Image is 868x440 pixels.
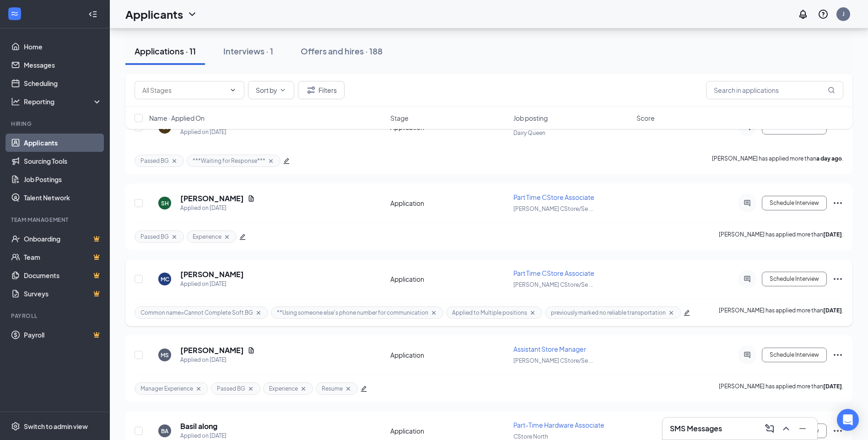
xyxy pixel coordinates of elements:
[180,193,244,204] h5: [PERSON_NAME]
[301,45,383,57] div: Offers and hires · 188
[11,312,100,320] div: Payroll
[513,205,593,212] span: [PERSON_NAME] CStore/Se ...
[823,307,842,314] b: [DATE]
[255,309,262,317] svg: Cross
[828,86,835,94] svg: MagnifyingGlass
[798,9,809,20] svg: Notifications
[24,134,102,152] a: Applicants
[706,81,843,99] input: Search in applications
[247,385,254,392] svg: Cross
[513,433,548,440] span: CStore North
[513,281,593,288] span: [PERSON_NAME] CStore/Se ...
[390,274,508,284] div: Application
[24,230,102,248] a: OnboardingCrown
[452,309,527,317] span: Applied to Multiple positions
[279,86,286,94] svg: ChevronDown
[779,421,793,436] button: ChevronUp
[298,81,345,99] button: Filter Filters
[842,10,845,18] div: J
[823,383,842,390] b: [DATE]
[24,38,102,56] a: Home
[180,421,217,431] h5: Basil along
[239,234,246,240] span: edit
[832,425,843,436] svg: Ellipses
[361,386,367,392] span: edit
[306,85,317,96] svg: Filter
[11,216,100,224] div: Team Management
[712,155,843,167] p: [PERSON_NAME] has applied more than .
[248,81,294,99] button: Sort byChevronDown
[217,385,245,392] span: Passed BG
[88,10,97,19] svg: Collapse
[762,196,827,210] button: Schedule Interview
[818,9,829,20] svg: QuestionInfo
[277,309,428,317] span: **Using someone else's phone number for communication
[11,97,20,106] svg: Analysis
[125,6,183,22] h1: Applicants
[24,56,102,74] a: Messages
[171,157,178,165] svg: Cross
[135,45,196,57] div: Applications · 11
[742,351,753,359] svg: ActiveChat
[24,422,88,431] div: Switch to admin view
[837,409,859,431] div: Open Intercom Messenger
[24,74,102,92] a: Scheduling
[513,345,586,353] span: Assistant Store Manager
[781,423,792,434] svg: ChevronUp
[24,266,102,284] a: DocumentsCrown
[180,355,255,365] div: Applied on [DATE]
[797,423,808,434] svg: Minimize
[742,275,753,283] svg: ActiveChat
[256,87,277,93] span: Sort by
[430,309,437,317] svg: Cross
[832,274,843,284] svg: Ellipses
[140,233,169,241] span: Passed BG
[24,326,102,344] a: PayrollCrown
[762,348,827,362] button: Schedule Interview
[193,233,221,241] span: Experience
[764,423,775,434] svg: ComposeMessage
[668,309,675,317] svg: Cross
[24,188,102,207] a: Talent Network
[390,113,409,123] span: Stage
[180,279,244,289] div: Applied on [DATE]
[195,385,202,392] svg: Cross
[180,345,244,355] h5: [PERSON_NAME]
[269,385,298,392] span: Experience
[248,347,255,354] svg: Document
[11,120,100,128] div: Hiring
[636,113,655,123] span: Score
[816,155,842,162] b: a day ago
[161,351,169,359] div: MS
[832,198,843,209] svg: Ellipses
[300,385,307,392] svg: Cross
[513,269,594,277] span: Part Time CStore Associate
[551,309,666,317] span: previously marked no reliable transportation
[742,199,753,207] svg: ActiveChat
[140,309,253,317] span: Common name=Cannot Complete Soft BG
[719,306,843,319] p: [PERSON_NAME] has applied more than .
[684,310,690,316] span: edit
[762,272,827,286] button: Schedule Interview
[10,9,19,18] svg: WorkstreamLogo
[180,269,244,279] h5: [PERSON_NAME]
[161,275,169,283] div: MC
[719,382,843,395] p: [PERSON_NAME] has applied more than .
[24,248,102,266] a: TeamCrown
[390,426,508,435] div: Application
[24,97,102,106] div: Reporting
[267,157,275,165] svg: Cross
[390,199,508,208] div: Application
[322,385,343,392] span: Resume
[513,357,593,364] span: [PERSON_NAME] CStore/Se ...
[795,421,810,436] button: Minimize
[187,9,198,20] svg: ChevronDown
[149,113,205,123] span: Name · Applied On
[762,421,777,436] button: ComposeMessage
[223,233,231,241] svg: Cross
[248,195,255,202] svg: Document
[180,204,255,213] div: Applied on [DATE]
[670,424,722,434] h3: SMS Messages
[140,385,193,392] span: Manager Experience
[283,158,290,164] span: edit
